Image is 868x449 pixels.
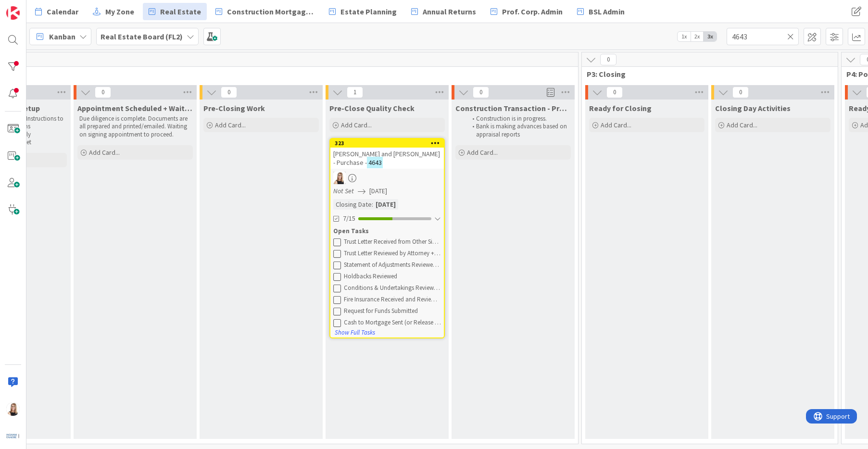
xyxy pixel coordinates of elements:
[372,199,373,210] span: :
[344,284,441,292] div: Conditions & Undertakings Reviewed + Deemed Acceptable
[343,213,355,224] span: 7/15
[589,6,625,17] span: BSL Admin
[95,87,111,98] span: 0
[101,32,183,41] b: Real Estate Board (FL2)
[344,307,441,315] div: Request for Funds Submitted
[210,3,320,20] a: Construction Mortgages - Draws
[47,6,78,17] span: Calendar
[330,172,444,184] div: DB
[467,148,498,157] span: Add Card...
[344,261,441,269] div: Statement of Adjustments Reviewed + Reconciled
[727,28,799,45] input: Quick Filter...
[329,103,415,113] span: Pre-Close Quality Check
[473,87,489,98] span: 0
[373,199,398,210] div: [DATE]
[347,87,363,98] span: 1
[344,249,441,257] div: Trust Letter Reviewed by Attorney + Strategy Updated
[344,273,441,280] div: Holdbacks Reviewed
[455,103,571,113] span: Construction Transaction - Progress Draws
[335,140,444,147] div: 323
[221,87,237,98] span: 0
[715,103,791,113] span: Closing Day Activities
[49,31,75,42] span: Kanban
[6,402,20,416] img: DB
[203,103,265,113] span: Pre-Closing Work
[333,172,346,184] img: DB
[77,103,193,113] span: Appointment Scheduled + Waiting on Signed Docs
[227,6,314,17] span: Construction Mortgages - Draws
[344,319,441,326] div: Cash to Mortgage Sent (or Release of Keys Request)
[587,69,826,79] span: P3: Closing
[727,121,757,129] span: Add Card...
[571,3,630,20] a: BSL Admin
[467,115,569,123] li: Construction is in progress.
[691,32,704,41] span: 2x
[423,6,476,17] span: Annual Returns
[79,115,191,138] p: Due diligence is complete. Documents are all prepared and printed/emailed. Waiting on signing app...
[323,3,403,20] a: Estate Planning
[502,6,563,17] span: Prof. Corp. Admin
[334,327,376,338] button: Show Full Tasks
[215,121,246,129] span: Add Card...
[344,296,441,303] div: Fire Insurance Received and Reviewed
[143,3,207,20] a: Real Estate
[341,121,372,129] span: Add Card...
[20,1,44,13] span: Support
[160,6,201,17] span: Real Estate
[704,32,717,41] span: 3x
[367,157,383,168] mark: 4643
[467,123,569,138] li: Bank is making advances based on appraisal reports
[330,139,444,148] div: 323
[333,150,440,167] span: [PERSON_NAME] and [PERSON_NAME] - Purchase -
[333,226,441,236] div: Open Tasks
[340,6,397,17] span: Estate Planning
[333,199,372,210] div: Closing Date
[405,3,482,20] a: Annual Returns
[485,3,568,20] a: Prof. Corp. Admin
[589,103,652,113] span: Ready for Closing
[105,6,134,17] span: My Zone
[732,87,749,98] span: 0
[344,238,441,246] div: Trust Letter Received from Other Side's Lawyer
[89,148,120,157] span: Add Card...
[29,3,84,20] a: Calendar
[329,138,445,338] a: 323[PERSON_NAME] and [PERSON_NAME] - Purchase -4643DBNot Set[DATE]Closing Date:[DATE]7/15Open Tas...
[678,32,691,41] span: 1x
[601,121,631,129] span: Add Card...
[87,3,140,20] a: My Zone
[330,139,444,169] div: 323[PERSON_NAME] and [PERSON_NAME] - Purchase -4643
[600,54,616,65] span: 0
[606,87,623,98] span: 0
[369,186,387,196] span: [DATE]
[6,6,20,20] img: Visit kanbanzone.com
[6,429,20,443] img: avatar
[333,187,354,195] i: Not Set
